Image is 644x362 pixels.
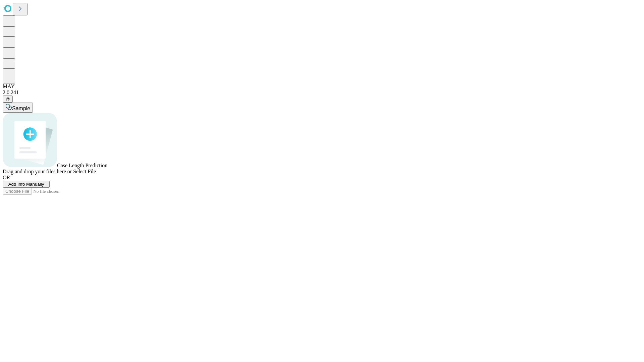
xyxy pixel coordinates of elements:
span: Select File [73,169,96,174]
div: MAY [3,83,641,89]
button: @ [3,96,13,103]
span: OR [3,175,10,180]
span: @ [5,97,10,102]
button: Sample [3,103,33,113]
span: Sample [12,106,30,111]
span: Case Length Prediction [57,163,107,168]
div: 2.0.241 [3,89,641,96]
span: Drag and drop your files here or [3,169,72,174]
button: Add Info Manually [3,181,50,188]
span: Add Info Manually [8,182,44,187]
